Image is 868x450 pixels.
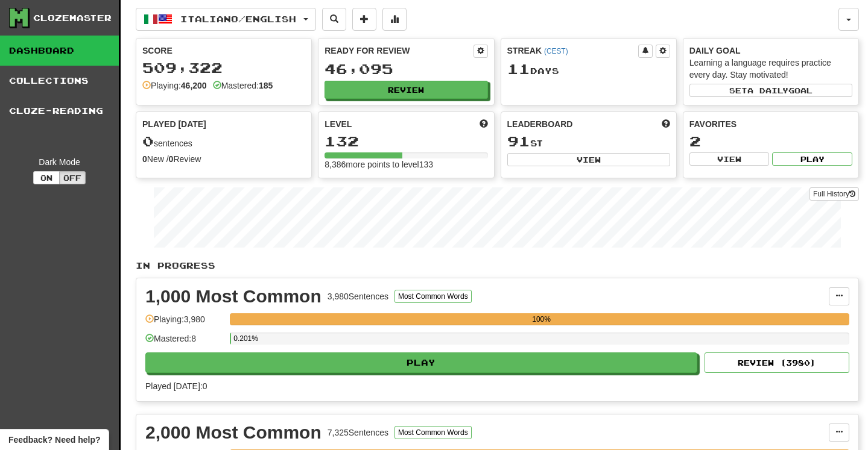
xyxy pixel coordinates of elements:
[705,352,849,373] button: Review (3980)
[689,134,852,149] div: 2
[809,187,859,201] a: Full History
[325,118,352,130] span: Level
[142,154,147,164] strong: 0
[507,61,670,77] div: Day s
[136,260,859,272] p: In Progress
[145,381,207,391] span: Played [DATE]: 0
[181,81,207,90] strong: 46,200
[142,45,305,57] div: Score
[507,45,638,57] div: Streak
[507,118,573,130] span: Leaderboard
[352,8,376,31] button: Add sentence to collection
[328,290,388,302] div: 3,980 Sentences
[145,423,322,442] div: 2,000 Most Common
[136,8,316,31] button: Italiano/English
[322,8,346,31] button: Search sentences
[662,118,670,130] span: This week in points, UTC
[169,154,174,164] strong: 0
[9,156,110,168] div: Dark Mode
[142,60,305,75] div: 509,322
[480,118,488,130] span: Score more points to level up
[145,352,697,373] button: Play
[689,118,852,130] div: Favorites
[325,45,473,57] div: Ready for Review
[325,61,487,77] div: 46,095
[145,333,224,352] div: Mastered: 8
[325,158,487,170] div: 8,386 more points to level 133
[142,133,154,149] span: 0
[507,134,670,149] div: st
[328,427,388,439] div: 7,325 Sentences
[544,47,568,55] a: (CEST)
[145,287,322,305] div: 1,000 Most Common
[8,434,100,446] span: Open feedback widget
[689,84,852,97] button: Seta dailygoal
[747,86,788,95] span: a daily
[772,152,852,166] button: Play
[59,171,86,184] button: Off
[142,118,206,130] span: Played [DATE]
[507,153,670,166] button: View
[213,80,273,92] div: Mastered:
[142,80,207,92] div: Playing:
[382,8,407,31] button: More stats
[394,290,472,303] button: Most Common Words
[33,171,60,184] button: On
[180,14,296,24] span: Italiano / English
[507,60,530,77] span: 11
[507,133,530,149] span: 91
[394,426,472,439] button: Most Common Words
[689,57,852,81] div: Learning a language requires practice every day. Stay motivated!
[689,45,852,57] div: Daily Goal
[233,313,849,325] div: 100%
[33,12,112,24] div: Clozemaster
[689,152,770,166] button: View
[259,81,273,90] strong: 185
[325,134,487,149] div: 132
[145,313,224,333] div: Playing: 3,980
[142,153,305,165] div: New / Review
[142,134,305,149] div: sentences
[325,81,487,99] button: Review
